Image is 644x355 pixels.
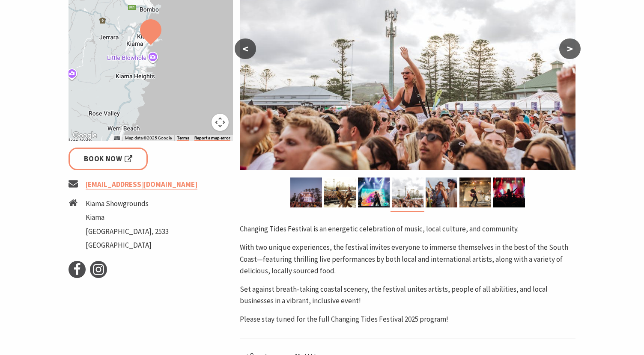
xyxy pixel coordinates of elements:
img: Changing Tides Festival Goers - 3 [493,177,525,207]
button: Map camera controls [212,114,229,131]
a: Book Now [69,148,148,170]
p: Please stay tuned for the full Changing Tides Festival 2025 program! [240,314,575,325]
img: Changing Tides Performance - 2 [459,177,491,207]
a: Terms (opens in new tab) [177,136,189,141]
li: Kiama Showgrounds [86,198,169,210]
li: [GEOGRAPHIC_DATA] [86,240,169,251]
p: Set against breath-taking coastal scenery, the festival unites artists, people of all abilities, ... [240,284,575,307]
li: [GEOGRAPHIC_DATA], 2533 [86,226,169,237]
a: [EMAIL_ADDRESS][DOMAIN_NAME] [86,180,197,189]
img: Google [71,130,99,141]
img: Changing Tides Festival Goers - 2 [426,177,457,207]
p: Changing Tides Festival is an energetic celebration of music, local culture, and community. [240,223,575,235]
img: Changing Tides Festival Goers - 1 [392,177,423,207]
button: Keyboard shortcuts [114,135,120,141]
span: Book Now [84,153,132,165]
button: < [235,38,256,59]
a: Click to see this area on Google Maps [71,130,99,141]
span: Map data ©2025 Google [125,136,172,140]
p: With two unique experiences, the festival invites everyone to immerse themselves in the best of t... [240,242,575,277]
img: Changing Tides Performers - 3 [358,177,390,207]
img: Changing Tides Main Stage [290,177,322,207]
button: > [559,38,581,59]
a: Report a map error [194,136,230,141]
img: Changing Tides Performance - 1 [324,177,356,207]
li: Kiama [86,212,169,223]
